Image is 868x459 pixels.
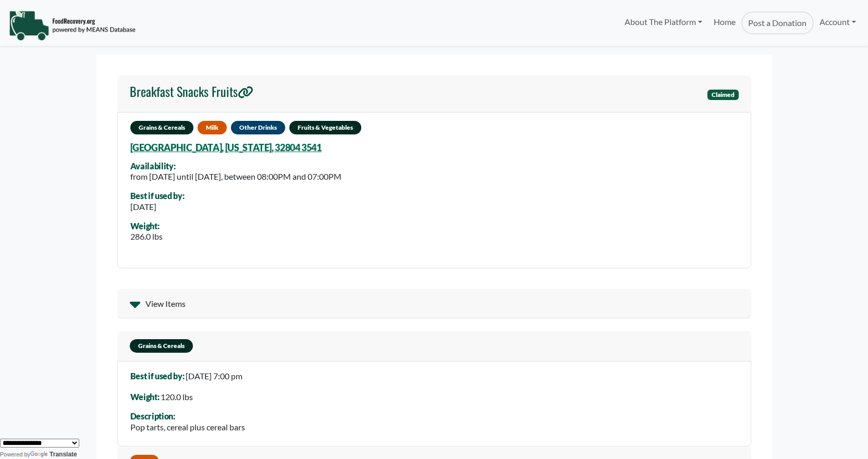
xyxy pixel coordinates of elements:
[130,142,322,153] a: [GEOGRAPHIC_DATA], [US_STATE], 32804 3541
[130,230,163,243] div: 286.0 lbs
[30,451,50,458] img: Google Translate
[130,412,245,421] div: Description:
[130,201,185,213] div: [DATE]
[814,11,862,32] a: Account
[9,10,136,41] img: NavigationLogo_FoodRecovery-91c16205cd0af1ed486a0f1a7774a6544ea792ac00100771e7dd3ec7c0e58e41.png
[30,451,77,458] a: Translate
[130,121,193,134] span: Grains & Cereals
[145,297,186,310] span: View Items
[130,339,193,353] span: Grains & Cereals
[130,392,160,402] span: Weight:
[708,11,741,34] a: Home
[130,371,185,381] span: Best if used by:
[130,84,253,99] h4: Breakfast Snacks Fruits
[741,11,813,34] a: Post a Donation
[707,90,739,100] span: Claimed
[198,121,227,134] span: Milk
[618,11,707,32] a: About The Platform
[130,191,185,201] div: Best if used by:
[130,422,245,432] span: Pop tarts, cereal plus cereal bars
[231,121,285,134] span: Other Drinks
[161,392,193,402] span: 120.0 lbs
[130,170,341,183] div: from [DATE] until [DATE], between 08:00PM and 07:00PM
[130,84,253,104] a: Breakfast Snacks Fruits
[117,331,751,361] a: Grains & Cereals
[186,371,242,381] span: [DATE] 7:00 pm
[289,121,361,134] span: Fruits & Vegetables
[130,221,163,231] div: Weight:
[130,162,341,171] div: Availability:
